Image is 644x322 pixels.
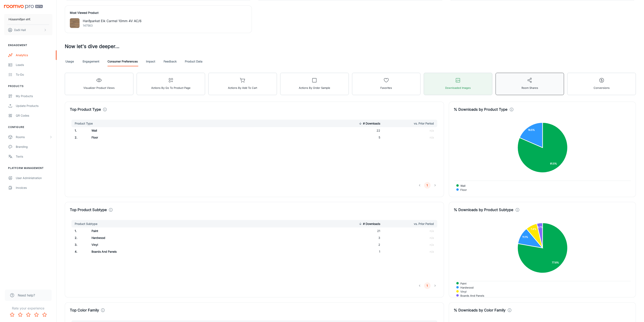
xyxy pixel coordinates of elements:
td: Vinyl [88,241,254,248]
button: Actions by Order Sample [280,73,349,95]
div: QR Codes [16,113,52,118]
nav: pagination navigation [416,282,439,289]
div: Analytics [16,53,52,57]
a: Usage [65,57,75,66]
td: 2 [328,241,383,248]
td: 21 [328,228,383,234]
span: Need help? [18,293,35,298]
span: n/a [430,136,434,139]
button: Actions by Go To Product Page [137,73,205,95]
span: Downloaded Images [445,85,471,90]
span: Boards And Panels [457,294,484,297]
button: Room Shares [496,73,564,95]
h3: Now let's dive deeper... [65,43,636,50]
p: Húsasmiðjan ehf. [9,17,31,21]
p: Rate your experience [3,306,53,311]
span: n/a [430,250,434,253]
span: n/a [430,129,434,132]
span: Room Shares [522,85,538,90]
span: Floor [457,188,467,192]
button: page 1 [424,182,431,189]
span: n/a [430,236,434,239]
button: Rate 3 star [24,311,32,319]
td: Floor [88,134,254,141]
td: 5 [328,134,383,141]
button: Daði Hall [4,25,52,35]
td: 2 . [70,134,88,141]
a: Feedback [164,57,177,66]
a: Consumer Preferences [108,57,138,66]
span: Visualizer Product Views [83,85,115,90]
nav: pagination navigation [416,182,439,189]
h4: Top Color Family [70,307,99,313]
td: 2 . [70,234,88,241]
span: Favorites [380,85,392,90]
button: Rate 2 star [16,311,24,319]
button: Rate 1 star [8,311,16,319]
span: n/a [430,229,434,233]
h4: % Downloads by Product Subtype [454,207,514,213]
span: Hardwood [457,286,474,289]
h4: Most Viewed Product [70,11,247,15]
h4: % Downloads by Color Family [454,307,506,313]
td: 22 [328,127,383,134]
h4: % Downloads by Product Type [454,107,508,112]
span: Actions by Go To Product Page [151,85,191,90]
p: Daði Hall [14,28,26,32]
button: Conversions [567,73,636,95]
button: Rate 4 star [32,311,40,319]
td: Wall [88,127,254,134]
td: 1 [328,248,383,255]
div: Leads [16,63,52,67]
div: To-do [16,72,52,77]
td: 1 . [70,228,88,234]
a: Impact [146,57,155,66]
p: 147563 [83,23,142,28]
h4: Top Product Type [70,107,101,112]
a: Engagement [83,57,99,66]
div: Rooms [16,135,49,139]
span: n/a [430,243,434,246]
td: 3 [328,234,383,241]
button: Rate 5 star [40,311,49,319]
span: Actions by Add to Cart [228,85,257,90]
button: page 1 [424,282,431,289]
button: Downloaded Images [424,73,492,95]
td: Boards And Panels [88,248,254,255]
span: Vinyl [457,290,466,293]
div: Update Products [16,104,52,108]
td: 3 . [70,241,88,248]
td: Paint [88,228,254,234]
td: 1 . [70,127,88,134]
span: # Downloads [358,121,380,126]
button: Húsasmiðjan ehf. [4,14,52,25]
div: Texts [16,154,52,159]
div: My Products [16,94,52,98]
span: Product Subtype [75,221,103,226]
span: Wall [457,184,465,188]
button: Actions by Add to Cart [208,73,277,95]
span: vs. Prior Period [409,221,434,226]
div: Invoices [16,186,52,190]
td: Hardwood [88,234,254,241]
span: Product Type [75,121,98,126]
div: Branding [16,145,52,149]
div: User Administration [16,176,52,180]
span: vs. Prior Period [409,121,434,126]
button: Favorites [352,73,421,95]
a: Product Data [185,57,202,66]
span: Conversions [594,85,610,90]
img: Harðparket Eik Carmel 10mm 4V AC/6 [70,18,80,28]
span: Actions by Order Sample [299,85,330,90]
button: Visualizer Product Views [65,73,133,95]
span: # Downloads [358,221,380,226]
span: Paint [457,282,466,285]
td: 4 . [70,248,88,255]
h4: Top Product Subtype [70,207,107,213]
p: Harðparket Eik Carmel 10mm 4V AC/6 [83,18,142,23]
img: Roomvo PRO Beta [4,5,43,9]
